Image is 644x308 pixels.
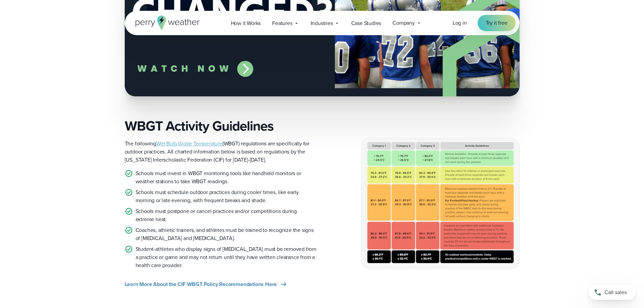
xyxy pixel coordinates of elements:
[351,19,381,27] span: Case Studies
[453,19,467,27] span: Log in
[345,16,387,30] a: Case Studies
[453,19,467,27] a: Log in
[272,19,292,27] span: Features
[136,245,317,269] p: Student-athletes who display signs of [MEDICAL_DATA] must be removed from a practice or game and ...
[589,285,636,300] a: Call sales
[136,188,317,205] p: Schools must schedule outdoor practices during cooler times, like early morning or late evening, ...
[225,16,267,30] a: How it Works
[311,19,333,27] span: Industries
[125,280,277,288] span: Learn More About the CIF WBGT Policy Recommendations Here
[125,140,317,164] p: The following (WBGT) regulations are specifically for outdoor practices. All charted information ...
[604,288,627,297] span: Call sales
[136,207,317,223] p: Schools must postpone or cancel practices and/or competitions during extreme heat.
[125,280,288,288] a: Learn More About the CIF WBGT Policy Recommendations Here
[156,140,222,147] a: Wet Bulb Globe Temperature
[125,118,317,134] h3: WBGT Activity Guidelines
[392,19,415,27] span: Company
[136,169,317,186] p: Schools must invest in WBGT monitoring tools like handheld monitors or weather stations to take W...
[478,15,516,31] a: Try it free
[136,226,317,242] p: Coaches, athletic trainers, and athletes must be trained to recognize the signs of [MEDICAL_DATA]...
[486,19,507,27] span: Try it free
[231,19,261,27] span: How it Works
[362,138,519,268] img: CIF WBGT Policy Guidelines monitoring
